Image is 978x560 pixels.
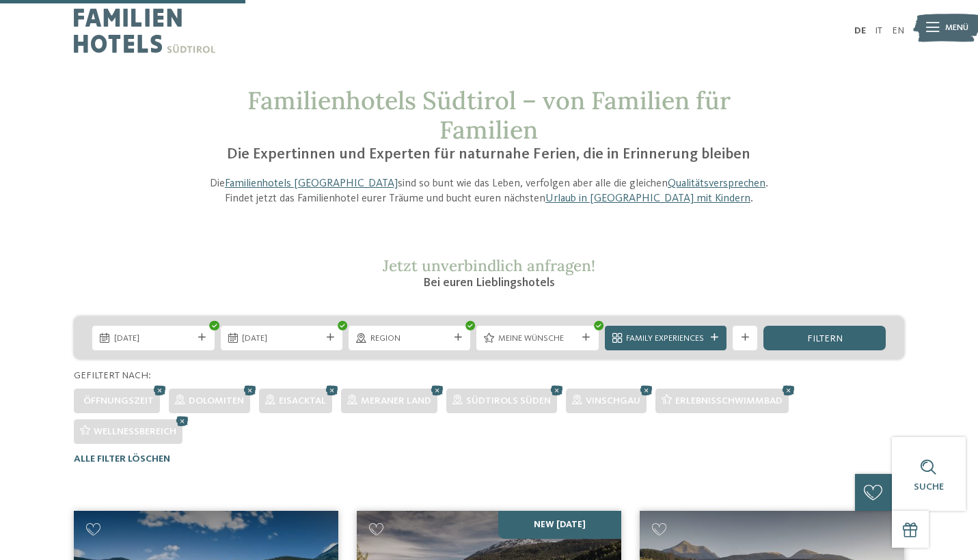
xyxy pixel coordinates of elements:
[74,454,170,464] span: Alle Filter löschen
[423,277,555,289] span: Bei euren Lieblingshotels
[807,334,843,344] span: filtern
[668,178,765,189] a: Qualitätsversprechen
[197,176,782,207] p: Die sind so bunt wie das Leben, verfolgen aber alle die gleichen . Findet jetzt das Familienhotel...
[114,333,193,345] span: [DATE]
[83,396,154,406] span: Öffnungszeit
[225,178,398,189] a: Familienhotels [GEOGRAPHIC_DATA]
[74,371,151,380] span: Gefiltert nach:
[586,396,640,406] span: Vinschgau
[545,193,750,204] a: Urlaub in [GEOGRAPHIC_DATA] mit Kindern
[945,22,968,34] span: Menü
[242,333,321,345] span: [DATE]
[854,26,866,36] a: DE
[370,333,449,345] span: Region
[227,147,750,162] span: Die Expertinnen und Experten für naturnahe Ferien, die in Erinnerung bleiben
[466,396,551,406] span: Südtirols Süden
[247,85,731,145] span: Familienhotels Südtirol – von Familien für Familien
[361,396,431,406] span: Meraner Land
[498,333,577,345] span: Meine Wünsche
[383,255,595,275] span: Jetzt unverbindlich anfragen!
[189,396,244,406] span: Dolomiten
[279,396,326,406] span: Eisacktal
[875,26,882,36] a: IT
[626,333,705,345] span: Family Experiences
[892,26,904,36] a: EN
[94,427,176,436] span: Wellnessbereich
[675,396,783,406] span: Erlebnisschwimmbad
[914,482,944,492] span: Suche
